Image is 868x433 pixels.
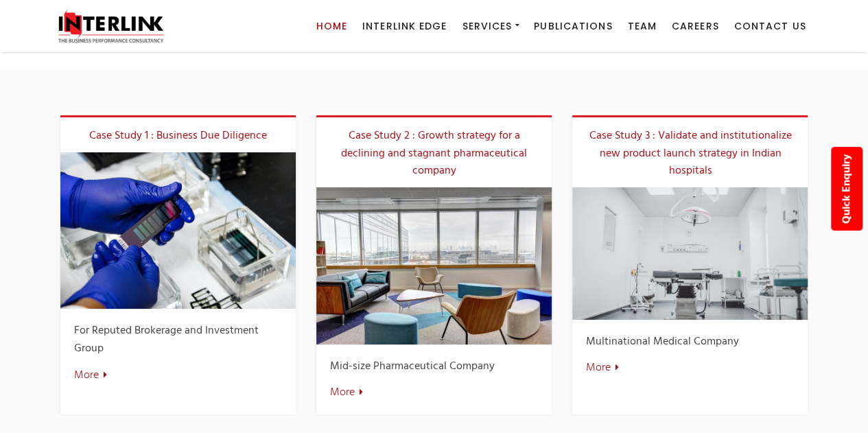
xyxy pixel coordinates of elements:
[330,384,363,401] a: More
[672,19,719,33] span: Careers
[50,9,172,43] img: Interlink Consultancy
[627,19,656,33] span: Team
[341,127,527,180] a: Case Study 2 : Growth strategy for a declining and stagnant pharmaceutical company
[589,127,791,180] a: Case Study 3 : Validate and institutionalize new product launch strategy in Indian hospitals
[831,147,863,231] a: Quick Enquiry
[330,358,495,375] strong: Mid-size Pharmaceutical Company
[586,359,619,377] a: More
[89,127,267,145] a: Case Study 1 : Business Due Diligence
[74,366,107,384] a: More
[462,19,512,33] span: Services
[74,322,259,358] strong: For Reputed Brokerage and Investment Group
[316,19,347,33] span: Home
[534,19,612,33] span: Publications
[362,19,447,33] span: Interlink Edge
[586,333,739,351] strong: Multinational Medical Company
[734,19,806,33] span: Contact Us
